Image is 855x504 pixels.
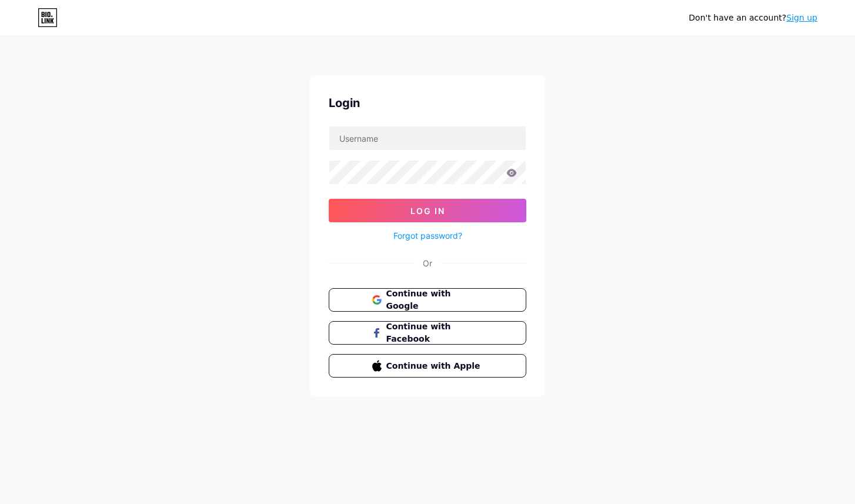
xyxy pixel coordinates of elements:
span: Continue with Apple [386,360,483,372]
span: Continue with Google [386,288,483,312]
input: Username [329,126,526,150]
button: Log In [329,199,526,222]
span: Log In [410,206,445,216]
div: Don't have an account? [689,12,817,24]
div: Or [423,257,432,269]
button: Continue with Google [329,288,526,312]
a: Forgot password? [393,229,462,242]
button: Continue with Apple [329,354,526,378]
button: Continue with Facebook [329,321,526,345]
div: Login [329,94,526,112]
span: Continue with Facebook [386,321,483,345]
a: Sign up [786,13,817,22]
